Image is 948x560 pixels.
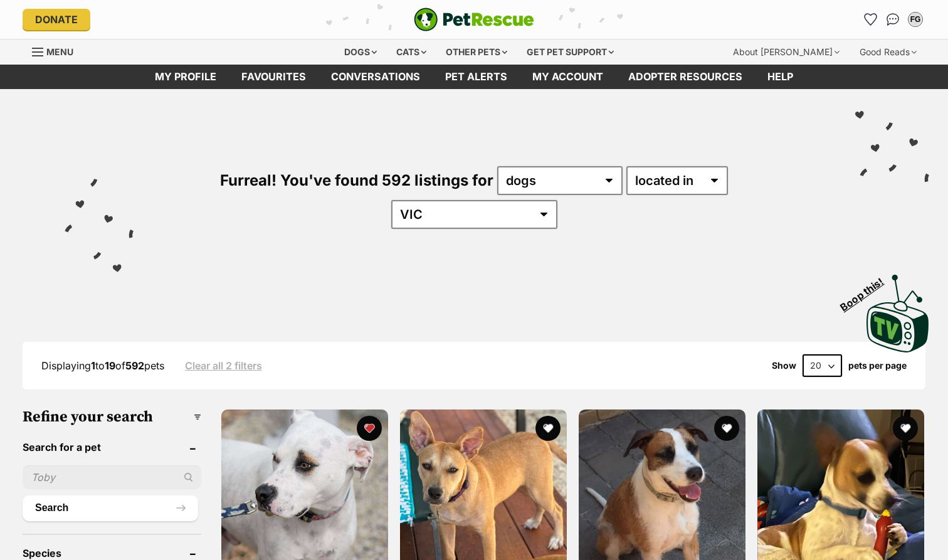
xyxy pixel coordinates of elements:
[46,46,73,57] span: Menu
[724,40,848,65] div: About [PERSON_NAME]
[23,495,198,520] button: Search
[335,40,386,65] div: Dogs
[414,8,534,31] a: PetRescue
[909,13,922,26] div: FG
[616,65,755,89] a: Adopter resources
[893,416,918,441] button: favourite
[23,441,201,453] header: Search for a pet
[838,268,896,313] span: Boop this!
[851,40,925,65] div: Good Reads
[772,361,796,371] span: Show
[905,9,925,29] button: My account
[883,9,903,29] a: Conversations
[105,359,115,372] strong: 19
[887,13,900,26] img: chat-41dd97257d64d25036548639549fe6c8038ab92f7586957e7f3b1b290dea8141.svg
[387,40,435,65] div: Cats
[23,465,201,489] input: Toby
[125,359,144,372] strong: 592
[220,171,493,189] span: Furreal! You've found 592 listings for
[866,275,929,352] img: PetRescue TV logo
[755,65,806,89] a: Help
[23,547,201,559] header: Species
[91,359,95,372] strong: 1
[32,40,82,62] a: Menu
[185,360,262,371] a: Clear all 2 filters
[319,65,433,89] a: conversations
[866,263,929,355] a: Boop this!
[535,416,561,441] button: favourite
[848,361,907,371] label: pets per page
[518,40,623,65] div: Get pet support
[414,8,534,31] img: logo-e224e6f780fb5917bec1dbf3a21bbac754714ae5b6737aabdf751b685950b380.svg
[357,416,382,441] button: favourite
[23,408,201,426] h3: Refine your search
[714,416,739,441] button: favourite
[433,65,520,89] a: Pet alerts
[860,9,925,29] ul: Account quick links
[860,9,880,29] a: Favourites
[520,65,616,89] a: My account
[41,359,164,372] span: Displaying to of pets
[437,40,516,65] div: Other pets
[142,65,229,89] a: My profile
[23,9,90,30] a: Donate
[229,65,319,89] a: Favourites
